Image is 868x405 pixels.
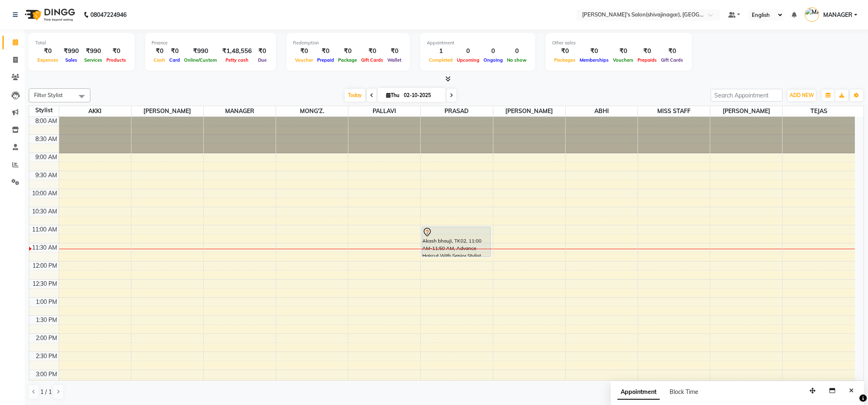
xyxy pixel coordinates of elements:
[82,57,104,63] span: Services
[421,106,493,116] span: PRASAD
[638,106,710,116] span: MISS STAFF
[182,57,219,63] span: Online/Custom
[31,280,59,288] div: 12:30 PM
[34,352,59,361] div: 2:30 PM
[35,46,60,56] div: ₹0
[711,89,783,102] input: Search Appointment
[578,57,611,63] span: Memberships
[60,46,82,56] div: ₹990
[34,92,63,98] span: Filter Stylist
[34,334,59,343] div: 2:00 PM
[455,57,481,63] span: Upcoming
[385,46,403,56] div: ₹0
[152,57,167,63] span: Cash
[35,57,60,63] span: Expenses
[34,135,59,143] div: 8:30 AM
[29,106,59,115] div: Stylist
[505,57,529,63] span: No show
[315,57,336,63] span: Prepaid
[293,57,315,63] span: Voucher
[385,57,403,63] span: Wallet
[552,57,578,63] span: Packages
[552,39,685,46] div: Other sales
[336,46,359,56] div: ₹0
[481,57,505,63] span: Ongoing
[384,92,401,98] span: Thu
[204,106,276,116] span: MANAGER
[35,39,128,46] div: Total
[219,46,255,56] div: ₹1,48,556
[21,3,77,26] img: logo
[345,89,365,102] span: Today
[293,46,315,56] div: ₹0
[293,39,403,46] div: Redemption
[455,46,481,56] div: 0
[566,106,638,116] span: ABHI
[63,57,79,63] span: Sales
[805,7,819,22] img: MANAGER
[223,57,251,63] span: Petty cash
[82,46,104,56] div: ₹990
[30,243,59,252] div: 11:30 AM
[481,46,505,56] div: 0
[336,57,359,63] span: Package
[783,106,855,116] span: TEJAS
[427,57,455,63] span: Completed
[167,57,182,63] span: Card
[152,39,269,46] div: Finance
[710,106,782,116] span: [PERSON_NAME]
[90,3,127,26] b: 08047224946
[131,106,203,116] span: [PERSON_NAME]
[611,46,635,56] div: ₹0
[505,46,529,56] div: 0
[40,388,52,396] span: 1 / 1
[493,106,565,116] span: [PERSON_NAME]
[611,57,635,63] span: Vouchers
[34,316,59,324] div: 1:30 PM
[787,90,816,101] button: ADD NEW
[256,57,269,63] span: Due
[578,46,611,56] div: ₹0
[167,46,182,56] div: ₹0
[617,385,660,400] span: Appointment
[104,57,128,63] span: Products
[659,57,685,63] span: Gift Cards
[104,46,128,56] div: ₹0
[315,46,336,56] div: ₹0
[34,370,59,379] div: 3:00 PM
[255,46,269,56] div: ₹0
[845,384,857,397] button: Close
[30,225,59,234] div: 11:00 AM
[359,46,385,56] div: ₹0
[635,46,659,56] div: ₹0
[152,46,167,56] div: ₹0
[59,106,131,116] span: AKKI
[34,171,59,180] div: 9:30 AM
[30,207,59,216] div: 10:30 AM
[422,227,490,257] div: Akash bhauji, TK02, 11:00 AM-11:50 AM, Advance Haircut With Senior Stylist (Wash + blowdry+STYLE ...
[359,57,385,63] span: Gift Cards
[30,189,59,198] div: 10:00 AM
[34,153,59,162] div: 9:00 AM
[670,388,698,396] span: Block Time
[823,11,852,19] span: MANAGER
[427,46,455,56] div: 1
[31,262,59,270] div: 12:00 PM
[276,106,348,116] span: MONG'Z.
[34,117,59,125] div: 8:00 AM
[635,57,659,63] span: Prepaids
[659,46,685,56] div: ₹0
[427,39,529,46] div: Appointment
[790,92,814,98] span: ADD NEW
[182,46,219,56] div: ₹990
[34,298,59,306] div: 1:00 PM
[401,89,442,102] input: 2025-10-02
[348,106,420,116] span: PALLAVI
[552,46,578,56] div: ₹0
